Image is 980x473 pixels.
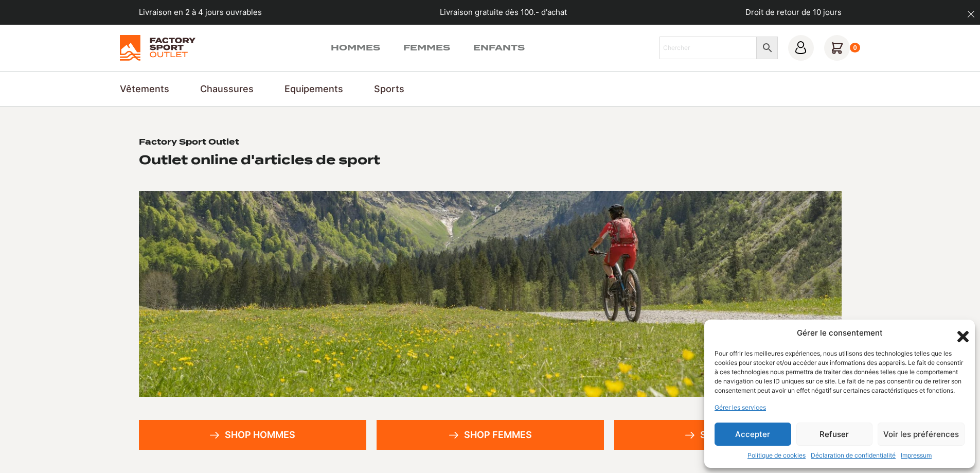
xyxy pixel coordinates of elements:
a: Hommes [331,42,380,54]
a: Déclaration de confidentialité [811,451,896,460]
h1: Factory Sport Outlet [139,137,239,148]
a: Shop hommes [139,420,366,450]
a: Politique de cookies [747,451,806,460]
a: Sports [374,82,404,96]
img: Factory Sport Outlet [120,35,195,61]
a: Shop femmes [377,420,604,450]
button: Refuser [796,423,873,446]
input: Chercher [660,37,757,59]
div: Pour offrir les meilleures expériences, nous utilisons des technologies telles que les cookies po... [715,349,964,395]
a: Enfants [473,42,525,54]
div: Fermer la boîte de dialogue [954,328,965,338]
button: Accepter [715,423,791,446]
div: Gérer le consentement [797,327,883,339]
h2: Outlet online d'articles de sport [139,152,380,168]
p: Livraison gratuite dès 100.- d'achat [440,7,567,19]
button: dismiss [962,5,980,23]
div: 0 [850,43,861,53]
a: Impressum [901,451,932,460]
button: Voir les préférences [878,423,965,446]
a: Femmes [403,42,450,54]
p: Droit de retour de 10 jours [745,7,842,19]
a: Vêtements [120,82,169,96]
a: Equipements [284,82,343,96]
a: Chaussures [200,82,254,96]
p: Livraison en 2 à 4 jours ouvrables [139,7,262,19]
a: Gérer les services [715,403,766,412]
a: Shop enfants [614,420,842,450]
